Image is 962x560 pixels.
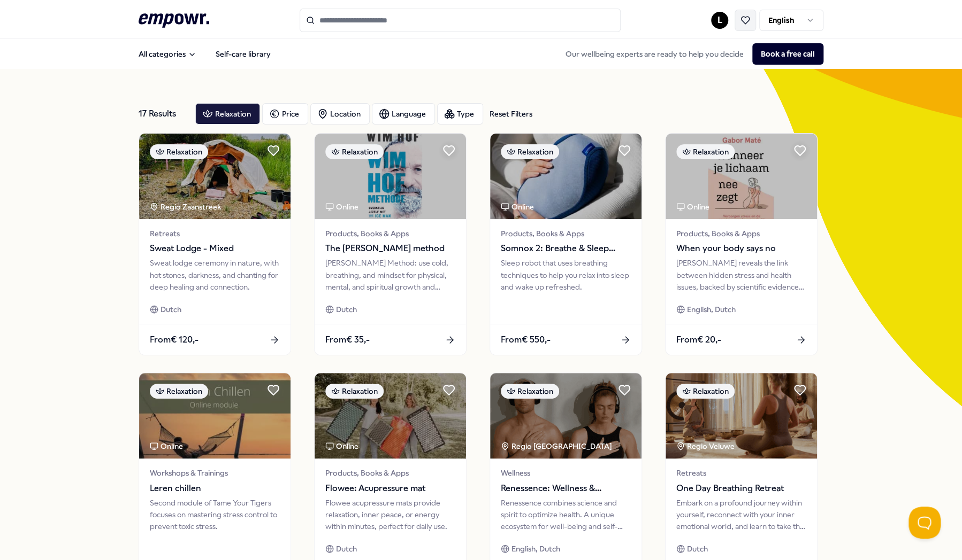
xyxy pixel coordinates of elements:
[908,507,941,539] iframe: Help Scout Beacon - Open
[676,257,806,293] div: [PERSON_NAME] reveals the link between hidden stress and health issues, backed by scientific evid...
[150,333,198,347] span: From € 120,-
[336,304,357,315] span: Dutch
[676,144,735,159] div: Relaxation
[325,257,455,293] div: [PERSON_NAME] Method: use cold, breathing, and mindset for physical, mental, and spiritual growth...
[150,440,183,452] div: Online
[161,304,181,315] span: Dutch
[676,481,806,495] span: One Day Breathing Retreat
[501,242,631,255] span: Somnox 2: Breathe & Sleep Robot
[207,43,279,65] a: Self-care library
[437,103,483,125] button: Type
[501,384,559,399] div: Relaxation
[325,384,384,399] div: Relaxation
[325,144,384,159] div: Relaxation
[130,43,205,65] button: All categories
[676,440,736,452] div: Regio Veluwe
[130,43,279,65] nav: Main
[676,242,806,255] span: When your body says no
[150,497,280,533] div: Second module of Tame Your Tigers focuses on mastering stress control to prevent toxic stress.
[325,440,358,452] div: Online
[501,201,534,213] div: Online
[501,467,631,479] span: Wellness
[150,228,280,239] span: Retreats
[150,384,208,399] div: Relaxation
[139,373,291,458] img: package image
[676,228,806,239] span: Products, Books & Apps
[314,133,467,355] a: package imageRelaxationOnlineProducts, Books & AppsThe [PERSON_NAME] method[PERSON_NAME] Method: ...
[676,201,709,213] div: Online
[372,103,435,125] button: Language
[150,201,223,213] div: Regio Zaanstreek
[139,133,291,355] a: package imageRelaxationRegio Zaanstreek RetreatsSweat Lodge - MixedSweat lodge ceremony in nature...
[150,481,280,495] span: Leren chillen
[195,103,260,125] button: Relaxation
[676,333,721,347] span: From € 20,-
[501,228,631,239] span: Products, Books & Apps
[501,144,559,159] div: Relaxation
[501,497,631,533] div: Renessence combines science and spirit to optimize health. A unique ecosystem for well-being and ...
[501,257,631,293] div: Sleep robot that uses breathing techniques to help you relax into sleep and wake up refreshed.
[262,103,308,125] button: Price
[325,467,455,479] span: Products, Books & Apps
[139,103,187,125] div: 17 Results
[139,134,291,219] img: package image
[150,242,280,255] span: Sweat Lodge - Mixed
[150,144,208,159] div: Relaxation
[325,242,455,255] span: The [PERSON_NAME] method
[325,333,370,347] span: From € 35,-
[336,543,357,555] span: Dutch
[325,481,455,495] span: Flowee: Acupressure mat
[557,43,823,65] div: Our wellbeing experts are ready to help you decide
[300,9,621,32] input: Search for products, categories or subcategories
[325,228,455,239] span: Products, Books & Apps
[490,133,642,355] a: package imageRelaxationOnlineProducts, Books & AppsSomnox 2: Breathe & Sleep RobotSleep robot tha...
[676,384,735,399] div: Relaxation
[711,12,728,29] button: L
[752,43,823,65] button: Book a free call
[490,134,642,219] img: package image
[501,440,614,452] div: Regio [GEOGRAPHIC_DATA]
[490,373,642,458] img: package image
[310,103,370,125] button: Location
[501,481,631,495] span: Renessence: Wellness & Mindfulness
[676,467,806,479] span: Retreats
[687,304,736,315] span: English, Dutch
[666,373,817,458] img: package image
[666,134,817,219] img: package image
[315,134,466,219] img: package image
[490,108,532,120] div: Reset Filters
[665,133,818,355] a: package imageRelaxationOnlineProducts, Books & AppsWhen your body says no[PERSON_NAME] reveals th...
[501,333,551,347] span: From € 550,-
[511,543,560,555] span: English, Dutch
[687,543,708,555] span: Dutch
[150,257,280,293] div: Sweat lodge ceremony in nature, with hot stones, darkness, and chanting for deep healing and conn...
[315,373,466,458] img: package image
[150,467,280,479] span: Workshops & Trainings
[676,497,806,533] div: Embark on a profound journey within yourself, reconnect with your inner emotional world, and lear...
[325,497,455,533] div: Flowee acupressure mats provide relaxation, inner peace, or energy within minutes, perfect for da...
[325,201,358,213] div: Online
